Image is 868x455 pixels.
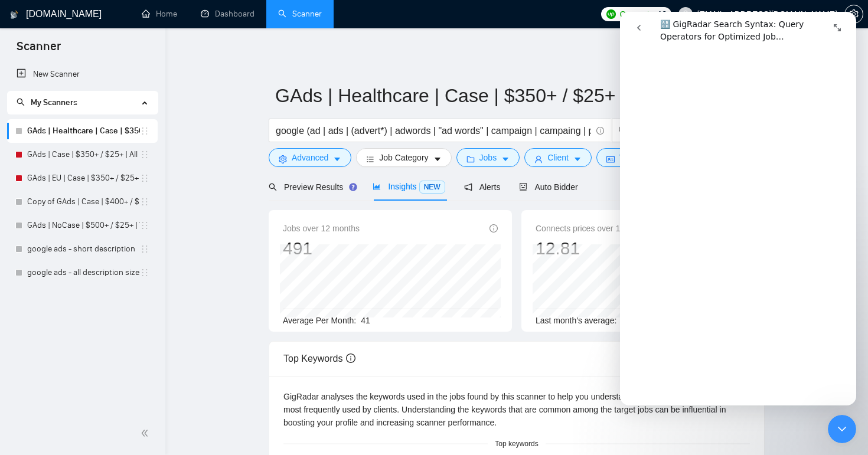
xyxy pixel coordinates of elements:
span: holder [140,268,149,277]
li: GAds | NoCase | $500+ / $25+ | Tue/Thu/Sat [7,214,158,237]
span: holder [140,244,149,254]
li: New Scanner [7,63,158,86]
span: info-circle [490,224,498,233]
span: user [534,155,543,163]
li: google ads - short description [7,237,158,261]
li: Copy of GAds | Case | $400+ / $25+ | All Days [7,190,158,214]
span: caret-down [573,155,582,163]
span: NEW [419,181,445,194]
span: robot [519,183,527,191]
div: 491 [283,237,360,260]
span: area-chart [373,182,381,191]
div: Top Keywords [283,342,750,375]
span: Advanced [292,151,328,164]
a: homeHome [142,9,177,19]
span: caret-down [433,155,442,163]
span: notification [464,183,472,191]
span: info-circle [596,127,604,135]
div: 12.81 [536,237,654,260]
span: Jobs over 12 months [283,222,360,235]
span: 41 [361,316,370,325]
span: 12 [658,8,667,21]
div: GigRadar analyses the keywords used in the jobs found by this scanner to help you understand what... [283,390,750,429]
span: Top keywords [488,438,545,450]
span: folder [466,155,475,163]
div: Tooltip anchor [348,182,358,192]
a: GAds | Healthcare | Case | $350+ / $25+ | All Days [27,119,140,143]
span: bars [366,155,374,163]
span: holder [140,221,149,230]
a: GAds | NoCase | $500+ / $25+ | Tue/Thu/Sat [27,214,140,237]
a: google ads - short description [27,237,140,261]
button: folderJobscaret-down [456,148,520,167]
a: Copy of GAds | Case | $400+ / $25+ | All Days [27,190,140,214]
span: Jobs [479,151,497,164]
span: Last month's average: [536,316,616,325]
button: idcardVendorcaret-down [596,148,668,167]
span: Alerts [464,182,501,192]
span: My Scanners [17,97,77,107]
img: logo [10,5,18,24]
li: GAds | Healthcare | Case | $350+ / $25+ | All Days [7,119,158,143]
span: Scanner [7,38,70,63]
span: setting [279,155,287,163]
span: Auto Bidder [519,182,577,192]
span: holder [140,150,149,159]
a: setting [844,9,863,19]
span: Preview Results [269,182,354,192]
iframe: Intercom live chat [828,415,856,443]
a: GAds | EU | Case | $350+ / $25+ | All Days [27,166,140,190]
span: caret-down [501,155,510,163]
button: settingAdvancedcaret-down [269,148,351,167]
span: user [681,10,690,18]
a: GAds | Case | $350+ / $25+ | All Days [27,143,140,166]
button: userClientcaret-down [524,148,592,167]
a: dashboardDashboard [201,9,254,19]
button: setting [844,5,863,24]
span: Vendor [619,151,645,164]
span: holder [140,197,149,207]
span: Client [547,151,569,164]
a: New Scanner [17,63,148,86]
span: My Scanners [31,97,77,107]
span: Average Per Month: [283,316,356,325]
span: search [269,183,277,191]
a: google ads - all description sizes [27,261,140,284]
img: upwork-logo.png [606,9,616,19]
button: search [612,119,635,142]
iframe: Intercom live chat [620,12,856,405]
span: Connects prices over 12 months [536,222,654,235]
span: info-circle [346,353,355,363]
span: caret-down [333,155,341,163]
span: Connects: [619,8,655,21]
li: GAds | Case | $350+ / $25+ | All Days [7,143,158,166]
span: holder [140,126,149,136]
button: barsJob Categorycaret-down [356,148,451,167]
li: google ads - all description sizes [7,261,158,284]
span: Insights [373,182,445,191]
span: holder [140,174,149,183]
span: search [612,125,635,136]
span: search [17,98,25,106]
span: Job Category [379,151,428,164]
span: idcard [606,155,615,163]
span: setting [845,9,863,19]
a: searchScanner [278,9,322,19]
input: Scanner name... [275,81,740,110]
span: double-left [141,427,152,439]
li: GAds | EU | Case | $350+ / $25+ | All Days [7,166,158,190]
input: Search Freelance Jobs... [276,123,591,138]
